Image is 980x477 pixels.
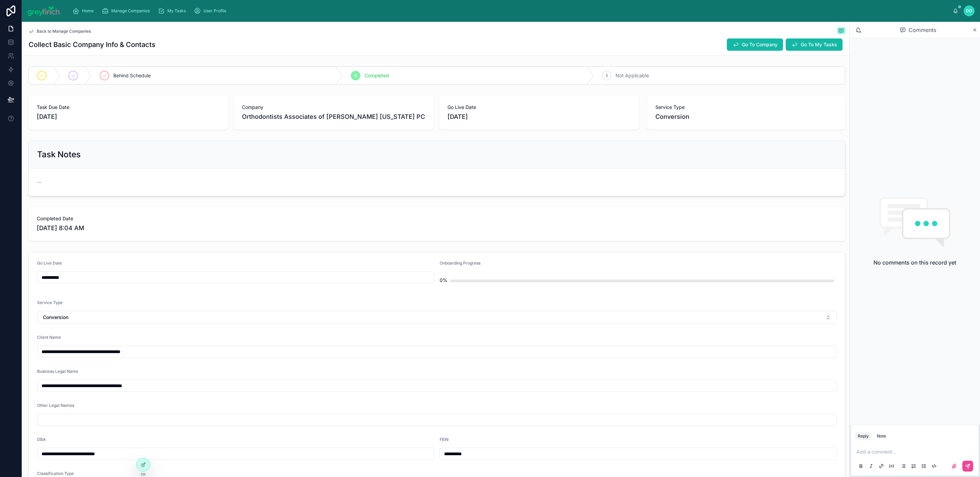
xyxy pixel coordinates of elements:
[37,471,74,476] span: Classification Type
[37,215,837,222] span: Completed Date
[655,104,837,111] span: Service Type
[67,3,953,18] div: scrollable content
[100,5,154,17] a: Manage Companies
[37,369,78,374] span: Business Legal Name
[786,38,843,51] button: Go To My Tasks
[37,311,837,324] button: Select Button
[242,112,425,122] span: Orthodontists Associates of [PERSON_NAME] [US_STATE] PC
[203,8,226,14] span: User Profile
[192,5,231,17] a: User Profile
[727,38,783,51] button: Go To Company
[873,258,956,267] h2: No comments on this record yet
[82,8,94,14] span: Home
[113,72,151,79] span: Behind Schedule
[111,8,150,14] span: Manage Companies
[37,437,46,442] span: DBA
[874,432,889,440] button: Note
[37,112,220,122] span: [DATE]
[43,314,68,321] span: Conversion
[167,8,186,14] span: My Tasks
[37,260,62,266] span: Go Live Date
[440,260,480,266] span: Onboarding Progress
[29,40,156,49] h1: Collect Basic Company Info & Contacts
[447,112,631,122] span: [DATE]
[37,403,74,408] span: Other Legal Names
[877,433,886,439] div: Note
[364,72,389,79] span: Completed
[37,179,41,186] span: --
[440,273,447,287] div: 0%
[447,104,631,111] span: Go Live Date
[37,29,91,34] span: Back to Manage Companies
[616,72,649,79] span: Not Applicable
[37,335,61,340] span: Client Name
[37,149,81,160] h2: Task Notes
[606,73,608,78] span: 5
[37,223,837,233] span: [DATE] 8:04 AM
[37,104,220,111] span: Task Due Date
[440,437,448,442] span: FEIN
[156,5,191,17] a: My Tasks
[855,432,871,440] button: Reply
[27,5,62,16] img: App logo
[801,41,837,48] span: Go To My Tasks
[354,73,357,78] span: 4
[37,300,63,305] span: Service Type
[655,112,689,122] span: Conversion
[966,8,972,14] span: DO
[242,104,425,111] span: Company
[909,26,936,34] span: Comments
[70,5,98,17] a: Home
[742,41,778,48] span: Go To Company
[29,29,91,34] a: Back to Manage Companies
